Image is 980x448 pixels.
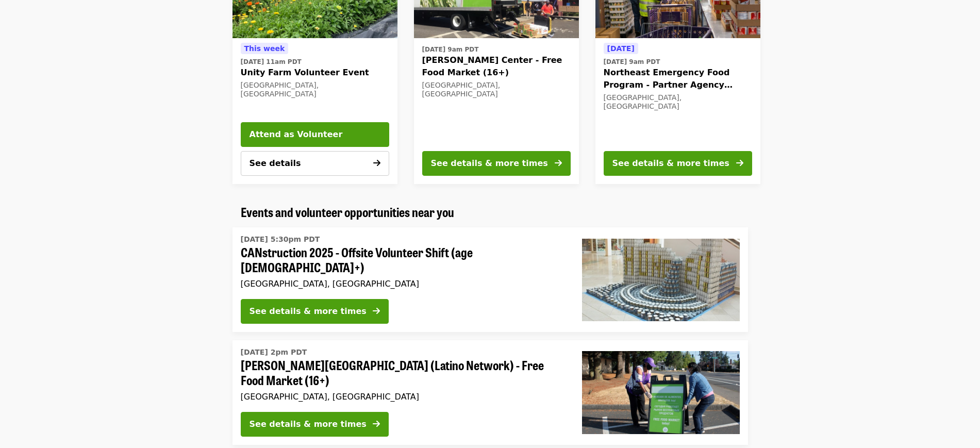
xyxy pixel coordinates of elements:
[241,151,389,176] button: See details
[422,54,571,79] span: [PERSON_NAME] Center - Free Food Market (16+)
[241,299,389,324] button: See details & more times
[241,392,566,402] div: [GEOGRAPHIC_DATA], [GEOGRAPHIC_DATA]
[555,158,562,168] i: arrow-right icon
[241,67,389,79] span: Unity Farm Volunteer Event
[241,234,320,245] time: [DATE] 5:30pm PDT
[422,45,479,54] time: [DATE] 9am PDT
[582,351,740,434] img: Rigler Elementary School (Latino Network) - Free Food Market (16+) organized by Oregon Food Bank
[736,158,743,168] i: arrow-right icon
[241,57,302,67] time: [DATE] 11am PDT
[612,157,729,170] div: See details & more times
[241,203,454,221] span: Events and volunteer opportunities near you
[244,44,285,53] span: This week
[241,279,566,289] div: [GEOGRAPHIC_DATA], [GEOGRAPHIC_DATA]
[373,419,380,429] i: arrow-right icon
[250,128,380,141] span: Attend as Volunteer
[373,306,380,316] i: arrow-right icon
[431,157,548,170] div: See details & more times
[582,239,740,321] img: CANstruction 2025 - Offsite Volunteer Shift (age 16+) organized by Oregon Food Bank
[604,151,752,176] button: See details & more times
[604,93,752,111] div: [GEOGRAPHIC_DATA], [GEOGRAPHIC_DATA]
[241,122,389,147] button: Attend as Volunteer
[422,151,571,176] button: See details & more times
[250,305,367,318] div: See details & more times
[604,67,752,91] span: Northeast Emergency Food Program - Partner Agency Support
[241,347,307,358] time: [DATE] 2pm PDT
[250,418,367,430] div: See details & more times
[422,81,571,98] div: [GEOGRAPHIC_DATA], [GEOGRAPHIC_DATA]
[232,227,748,332] a: See details for "CANstruction 2025 - Offsite Volunteer Shift (age 16+)"
[241,358,566,388] span: [PERSON_NAME][GEOGRAPHIC_DATA] (Latino Network) - Free Food Market (16+)
[604,57,660,67] time: [DATE] 9am PDT
[241,245,566,275] span: CANstruction 2025 - Offsite Volunteer Shift (age [DEMOGRAPHIC_DATA]+)
[232,340,748,445] a: See details for "Rigler Elementary School (Latino Network) - Free Food Market (16+)"
[241,42,389,101] a: See details for "Unity Farm Volunteer Event"
[241,81,389,98] div: [GEOGRAPHIC_DATA], [GEOGRAPHIC_DATA]
[373,158,380,168] i: arrow-right icon
[250,158,301,168] span: See details
[607,44,635,53] span: [DATE]
[241,412,389,437] button: See details & more times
